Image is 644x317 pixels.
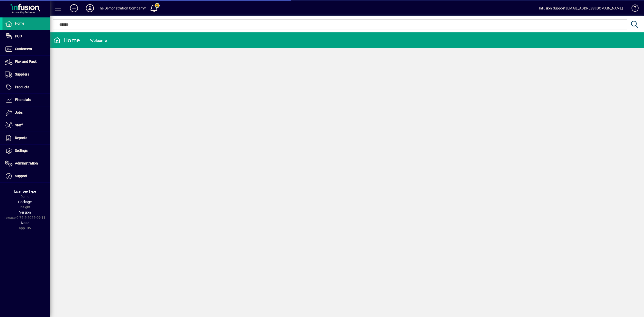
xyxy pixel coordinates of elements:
[2,43,50,55] a: Customers
[15,85,29,89] span: Products
[539,4,623,12] div: Infusion Support [EMAIL_ADDRESS][DOMAIN_NAME]
[66,4,82,13] button: Add
[19,210,31,214] span: Version
[15,149,28,153] span: Settings
[2,30,50,43] a: POS
[18,200,32,204] span: Package
[2,157,50,170] a: Administration
[2,106,50,119] a: Jobs
[15,21,24,25] span: Home
[15,60,37,64] span: Pick and Pack
[2,170,50,182] a: Support
[15,161,38,165] span: Administration
[15,98,31,102] span: Financials
[82,4,98,13] button: Profile
[15,110,23,114] span: Jobs
[90,37,107,45] div: Welcome
[15,123,23,127] span: Staff
[21,221,29,225] span: Node
[2,145,50,157] a: Settings
[15,34,22,38] span: POS
[2,119,50,132] a: Staff
[15,174,27,178] span: Support
[2,94,50,106] a: Financials
[15,47,32,51] span: Customers
[2,68,50,81] a: Suppliers
[15,72,29,76] span: Suppliers
[2,56,50,68] a: Pick and Pack
[2,132,50,144] a: Reports
[2,81,50,93] a: Products
[14,189,36,193] span: Licensee Type
[15,136,27,140] span: Reports
[628,1,638,17] a: Knowledge Base
[54,36,80,44] div: Home
[98,4,146,12] div: The Demonstration Company*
